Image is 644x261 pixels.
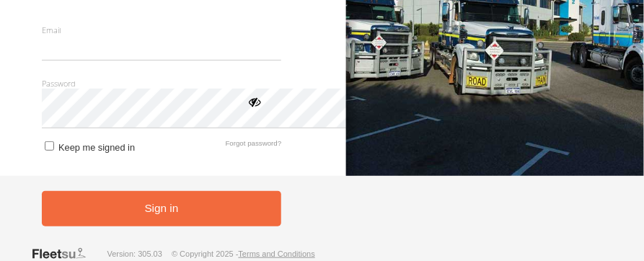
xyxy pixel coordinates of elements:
[239,249,315,258] a: Terms and Conditions
[247,94,261,108] div: ViewPassword
[107,249,162,258] div: Version: 305.03
[172,249,315,258] div: © Copyright 2025 -
[45,141,54,151] input: Keep me signed in
[42,191,282,226] button: Sign in
[42,78,282,89] label: Password
[226,139,282,153] a: Forgot password?
[58,142,135,153] span: Keep me signed in
[42,25,282,35] label: Email
[31,247,97,261] a: Visit our Website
